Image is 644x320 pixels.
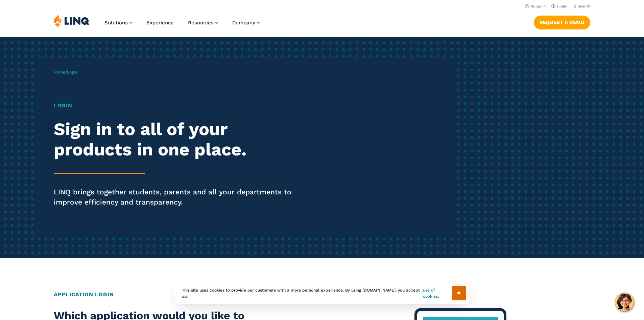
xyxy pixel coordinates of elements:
a: Experience [146,20,174,26]
img: LINQ | K‑12 Software [54,14,90,27]
h2: Sign in to all of your products in one place. [54,119,302,160]
span: Resources [188,20,214,26]
p: LINQ brings together students, parents and all your departments to improve efficiency and transpa... [54,187,302,207]
a: Support [525,4,546,8]
nav: Button Navigation [534,14,590,29]
span: Solutions [104,20,128,26]
span: / [54,70,77,74]
a: Home [54,70,65,74]
span: Login [67,70,77,74]
a: Login [551,4,567,8]
button: Hello, have a question? Let’s chat. [615,293,634,312]
a: Company [232,20,260,26]
span: Search [578,4,590,8]
a: Request a Demo [534,16,590,29]
nav: Primary Navigation [104,14,260,37]
h2: Application Login [54,291,590,299]
span: Company [232,20,255,26]
button: Open Search Bar [573,4,590,9]
h1: Login [54,102,302,110]
a: Solutions [104,20,132,26]
a: use of cookies. [423,287,452,299]
a: Resources [188,20,218,26]
div: This site uses cookies to provide our customers with a more personal experience. By using [DOMAIN... [175,282,469,304]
